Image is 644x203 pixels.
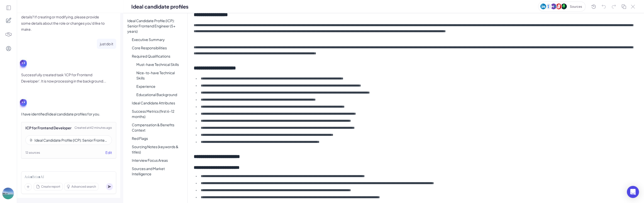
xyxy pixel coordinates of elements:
li: Compensation & Benefits Context [128,121,187,134]
span: Create report [41,184,60,189]
div: I have identified 1 ideal candidate profiles for you. [21,111,116,117]
button: Edit [105,150,112,155]
span: 12 sources [25,150,40,155]
img: 4blF7nbYMBMHBwcHBwcHBwcHBwcHBwcHB4es+Bd0DLy0SdzEZwAAAABJRU5ErkJggg== [5,31,12,38]
div: Open Intercom Messenger [627,186,639,198]
li: Sourcing Notes (keywords & titles) [128,143,187,156]
div: Ideal candidate profiles [131,3,188,10]
div: Ideal Candidate Profile (ICP): Senior Frontend Engineer (5+ years) [34,138,108,143]
li: Interview Focus Areas [128,157,187,164]
span: Advanced search [71,184,96,189]
img: sources [538,2,586,12]
li: Sources and Market Intelligence [128,165,187,178]
div: ICP for Frontend Developer [25,125,71,130]
img: 603306eb96b24af9be607d0c73ae8e85.jpg [2,188,14,199]
li: Ideal Candidate Attributes [128,99,187,107]
li: Red Flags [128,135,187,142]
li: Executive Summary [128,36,187,43]
li: Required Qualifications [128,53,187,60]
li: Educational Background [132,91,187,98]
li: Ideal Candidate Profile (ICP): Senior Frontend Engineer (5+ years) [123,17,187,35]
li: Must-have Technical Skills [132,61,187,68]
li: Success Metrics (first 6–12 months) [128,108,187,120]
span: Created at 42 minutes ago [74,126,112,130]
li: Experience [132,83,187,90]
p: Successfully created task 'ICP for Frontend Developer'. It is now processing in the background... [21,72,107,84]
p: just do it [100,41,113,47]
li: Core Responsibilities [128,44,187,52]
li: Nice-to-have Technical Skills [132,69,187,82]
